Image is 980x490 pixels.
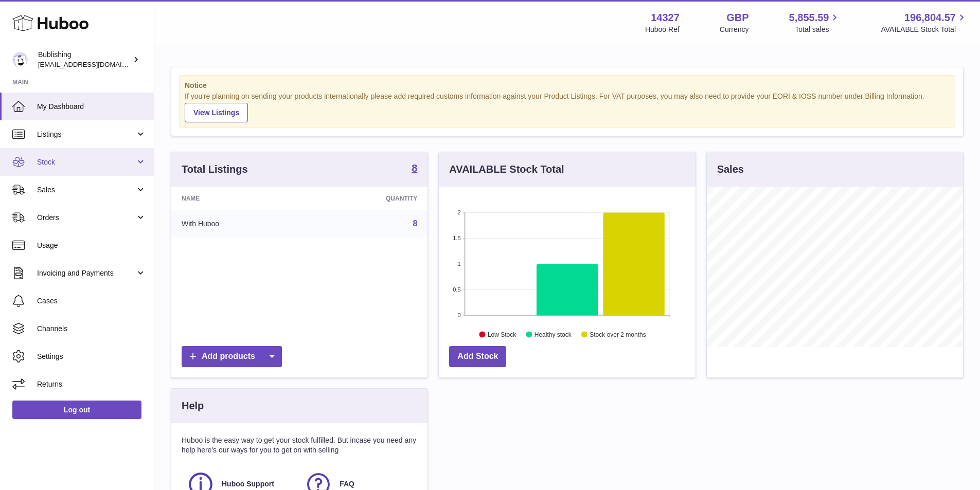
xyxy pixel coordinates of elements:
[488,331,516,338] text: Low Stock
[449,346,506,367] a: Add Stock
[37,157,135,167] span: Stock
[645,25,680,34] div: Huboo Ref
[413,219,417,228] a: 8
[458,312,461,318] text: 0
[453,286,461,293] text: 0.5
[307,187,427,210] th: Quantity
[38,50,131,69] div: Bublishing
[726,11,749,25] strong: GBP
[12,52,28,67] img: accounting@bublishing.com
[182,435,417,455] p: Huboo is the easy way to get your stock fulfilled. But incase you need any help here's our ways f...
[37,268,135,278] span: Invoicing and Payments
[182,399,204,413] h3: Help
[171,187,307,210] th: Name
[340,479,354,489] span: FAQ
[651,11,680,25] strong: 14327
[182,162,248,176] h3: Total Listings
[12,401,141,419] a: Log out
[185,81,950,90] strong: Notice
[720,25,749,34] div: Currency
[881,11,968,34] a: 196,804.57 AVAILABLE Stock Total
[185,92,950,122] div: If you're planning on sending your products internationally please add required customs informati...
[222,479,274,489] span: Huboo Support
[412,163,417,175] a: 8
[38,60,151,68] span: [EMAIL_ADDRESS][DOMAIN_NAME]
[37,185,135,195] span: Sales
[458,209,461,215] text: 2
[37,324,146,334] span: Channels
[795,25,841,34] span: Total sales
[453,235,461,241] text: 1.5
[590,331,646,338] text: Stock over 2 months
[412,163,417,173] strong: 8
[789,11,829,25] span: 5,855.59
[171,210,307,237] td: With Huboo
[449,162,564,176] h3: AVAILABLE Stock Total
[37,352,146,361] span: Settings
[37,213,135,223] span: Orders
[182,346,282,367] a: Add products
[37,379,146,389] span: Returns
[37,296,146,306] span: Cases
[37,130,135,139] span: Listings
[37,102,146,112] span: My Dashboard
[185,103,248,122] a: View Listings
[534,331,572,338] text: Healthy stock
[789,11,841,34] a: 5,855.59 Total sales
[881,25,968,34] span: AVAILABLE Stock Total
[458,261,461,267] text: 1
[717,162,744,176] h3: Sales
[904,11,956,25] span: 196,804.57
[37,241,146,250] span: Usage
